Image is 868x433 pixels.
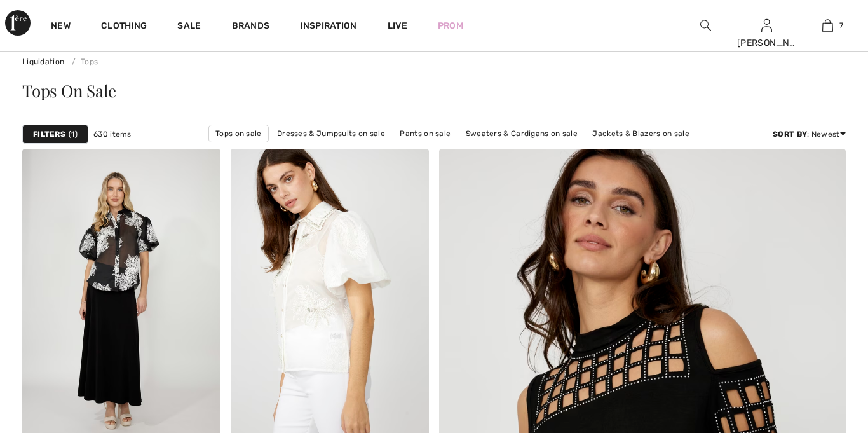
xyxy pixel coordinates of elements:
img: My Info [761,18,772,33]
a: Tops [67,57,98,66]
a: New [51,20,71,34]
a: Clothing [101,20,147,34]
a: Sale [177,20,201,34]
a: Prom [438,19,463,32]
a: Outerwear on sale [444,142,526,159]
img: 1ère Avenue [5,10,31,36]
span: 7 [839,20,843,31]
img: My Bag [822,18,833,33]
a: Liquidation [22,57,64,66]
span: 1 [69,128,78,140]
span: Tops On Sale [22,79,116,102]
strong: Sort By [773,130,807,139]
span: Inspiration [300,20,356,34]
a: Jackets & Blazers on sale [586,125,696,142]
img: search the website [700,18,711,33]
a: Brands [232,20,270,34]
a: Skirts on sale [379,142,442,159]
a: Sweaters & Cardigans on sale [459,125,584,142]
a: Dresses & Jumpsuits on sale [271,125,391,142]
span: 630 items [93,128,132,140]
strong: Filters [33,128,65,140]
a: Live [388,19,407,32]
a: Tops on sale [208,125,269,142]
a: Sign In [761,19,772,31]
iframe: Opens a widget where you can chat to one of our agents [788,338,855,369]
div: : Newest [773,128,846,140]
a: Pants on sale [393,125,457,142]
div: [PERSON_NAME] [737,36,797,50]
a: 7 [797,18,857,33]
